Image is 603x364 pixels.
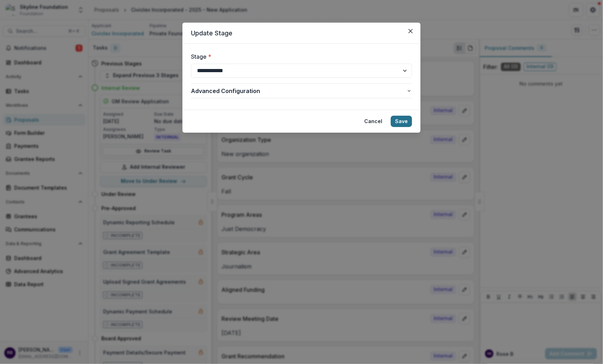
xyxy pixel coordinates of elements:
[360,116,387,127] button: Cancel
[391,116,412,127] button: Save
[405,25,416,37] button: Close
[191,87,406,95] span: Advanced Configuration
[182,23,421,44] header: Update Stage
[191,52,408,61] label: Stage
[191,84,412,98] button: Advanced Configuration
